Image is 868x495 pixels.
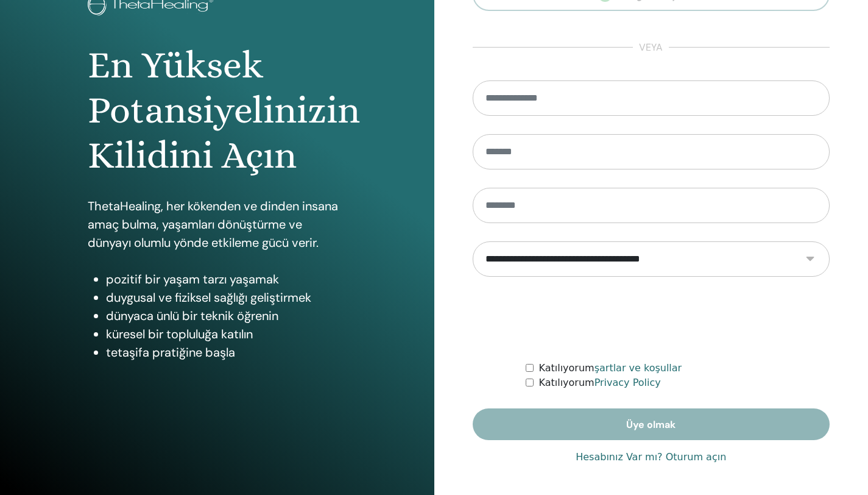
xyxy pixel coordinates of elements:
[633,40,669,55] span: veya
[106,288,347,307] li: duygusal ve fiziksel sağlığı geliştirmek
[576,450,726,465] a: Hesabınız Var mı? Oturum açın
[88,43,347,179] h1: En Yüksek Potansiyelinizin Kilidini Açın
[106,343,347,361] li: tetaşifa pratiğine başla
[595,377,661,388] a: Privacy Policy
[106,325,347,343] li: küresel bir topluluğa katılın
[538,361,682,376] label: Katılıyorum
[595,362,682,374] a: şartlar ve koşullar
[106,270,347,288] li: pozitif bir yaşam tarzı yaşamak
[88,197,347,252] p: ThetaHealing, her kökenden ve dinden insana amaç bulma, yaşamları dönüştürme ve dünyayı olumlu yö...
[538,376,660,390] label: Katılıyorum
[106,307,347,325] li: dünyaca ünlü bir teknik öğrenin
[559,295,744,343] iframe: reCAPTCHA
